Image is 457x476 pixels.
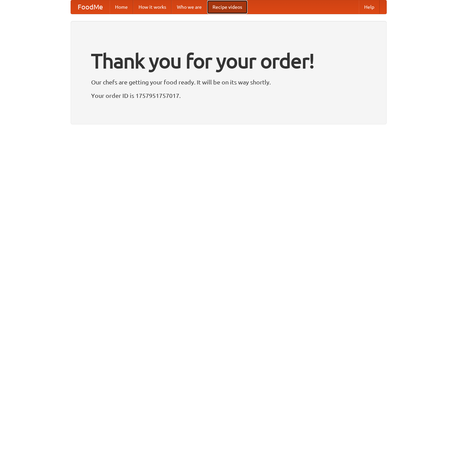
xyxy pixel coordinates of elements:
[172,0,207,14] a: Who we are
[110,0,133,14] a: Home
[71,0,110,14] a: FoodMe
[133,0,172,14] a: How it works
[91,45,366,77] h1: Thank you for your order!
[91,90,366,101] p: Your order ID is 1757951757017.
[207,0,247,14] a: Recipe videos
[359,0,380,14] a: Help
[91,77,366,87] p: Our chefs are getting your food ready. It will be on its way shortly.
